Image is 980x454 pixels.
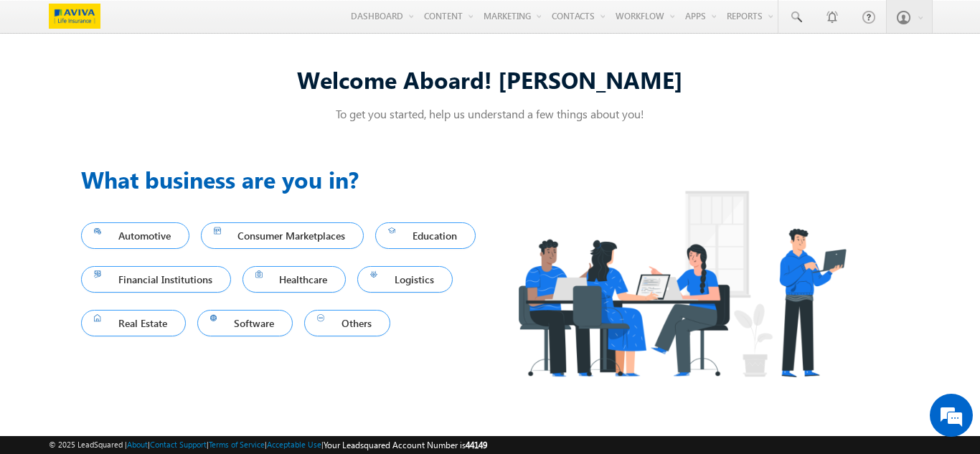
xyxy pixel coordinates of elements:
[214,226,352,245] span: Consumer Marketplaces
[81,64,899,95] div: Welcome Aboard! [PERSON_NAME]
[267,440,321,449] a: Acceptable Use
[94,313,173,333] span: Real Estate
[81,162,490,197] h3: What business are you in?
[466,440,487,450] span: 44149
[49,438,487,452] span: © 2025 LeadSquared | | | | |
[94,226,176,245] span: Automotive
[317,313,377,333] span: Others
[490,162,873,405] img: Industry.png
[324,440,487,450] span: Your Leadsquared Account Number is
[370,270,440,289] span: Logistics
[150,440,207,449] a: Contact Support
[209,440,265,449] a: Terms of Service
[127,440,148,449] a: About
[388,226,463,245] span: Education
[210,313,281,333] span: Software
[81,106,899,121] p: To get you started, help us understand a few things about you!
[94,270,218,289] span: Financial Institutions
[255,270,334,289] span: Healthcare
[49,4,100,29] img: Custom Logo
